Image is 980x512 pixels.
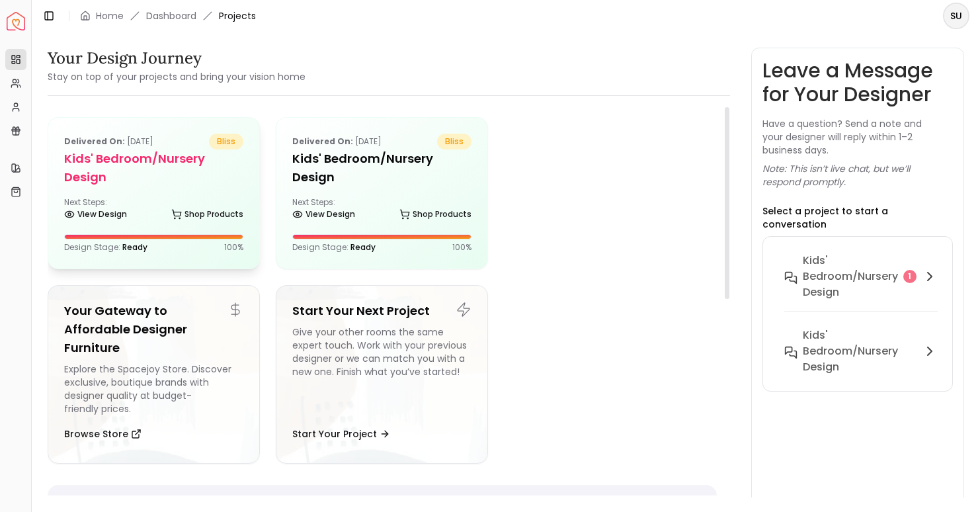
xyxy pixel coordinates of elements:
[774,247,948,322] button: Kids' Bedroom/Nursery design1
[122,241,147,253] span: Ready
[146,9,196,22] a: Dashboard
[350,241,376,253] span: Ready
[292,149,471,187] h5: Kids' Bedroom/Nursery Design
[762,117,954,157] p: Have a question? Send a note and your designer will reply within 1–2 business days.
[219,9,256,22] span: Projects
[7,12,25,30] a: Spacejoy
[64,205,127,224] a: View Design
[292,325,471,415] div: Give your other rooms the same expert touch. Work with your previous designer or we can match you...
[209,134,243,149] span: bliss
[64,197,243,224] div: Next Steps:
[276,285,488,464] a: Start Your Next ProjectGive your other rooms the same expert touch. Work with your previous desig...
[96,9,124,22] a: Home
[292,136,353,147] b: Delivered on:
[171,205,243,224] a: Shop Products
[399,205,471,224] a: Shop Products
[803,327,917,375] h6: Kids' Bedroom/Nursery Design
[452,242,471,253] p: 100 %
[762,204,954,231] p: Select a project to start a conversation
[292,302,471,320] h5: Start Your Next Project
[48,285,260,464] a: Your Gateway to Affordable Designer FurnitureExplore the Spacejoy Store. Discover exclusive, bout...
[64,136,125,147] b: Delivered on:
[943,3,969,29] button: SU
[64,302,243,357] h5: Your Gateway to Affordable Designer Furniture
[292,205,355,224] a: View Design
[803,253,898,300] h6: Kids' Bedroom/Nursery design
[7,12,25,30] img: Spacejoy Logo
[292,242,376,253] p: Design Stage:
[292,197,471,224] div: Next Steps:
[762,162,954,189] p: Note: This isn’t live chat, but we’ll respond promptly.
[292,421,390,447] button: Start Your Project
[774,322,948,380] button: Kids' Bedroom/Nursery Design
[48,48,306,69] h3: Your Design Journey
[48,70,306,83] small: Stay on top of your projects and bring your vision home
[292,134,382,149] p: [DATE]
[64,363,243,415] div: Explore the Spacejoy Store. Discover exclusive, boutique brands with designer quality at budget-f...
[64,242,147,253] p: Design Stage:
[903,270,917,283] div: 1
[64,134,153,149] p: [DATE]
[224,242,243,253] p: 100 %
[80,9,256,22] nav: breadcrumb
[64,421,142,447] button: Browse Store
[437,134,471,149] span: bliss
[944,4,968,28] span: SU
[64,149,243,187] h5: Kids' Bedroom/Nursery design
[762,59,954,107] h3: Leave a Message for Your Designer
